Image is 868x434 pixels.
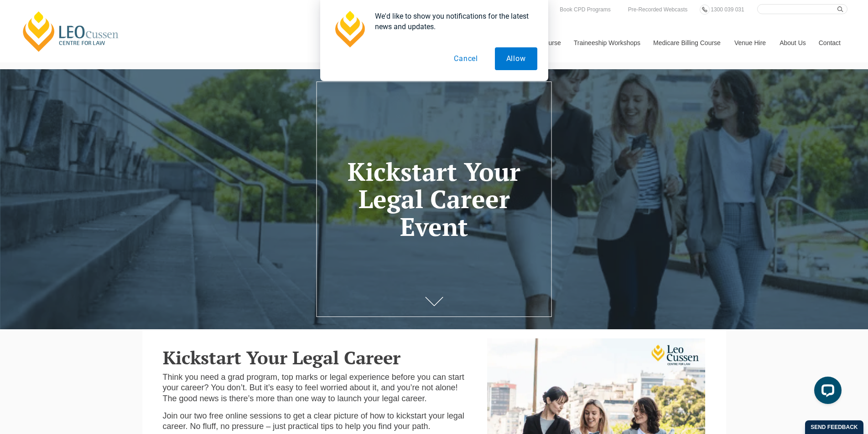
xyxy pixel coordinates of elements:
button: Allow [495,47,537,70]
h2: Kickstart Your Legal Career [163,347,474,368]
h1: Kickstart Your Legal Career Event [330,158,538,241]
span: Join our two free online sessions to get a clear picture of how to kickstart your legal career [163,411,464,431]
img: notification icon [331,11,368,47]
span: . No fluff, no pressure – just practical tips to help you find your path. [186,422,431,431]
iframe: LiveChat chat widget [807,373,845,411]
div: We'd like to show you notifications for the latest news and updates. [368,11,537,32]
button: Cancel [442,47,489,70]
span: Think you need a grad program, top marks or legal experience before you can start your career? Yo... [163,373,464,403]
